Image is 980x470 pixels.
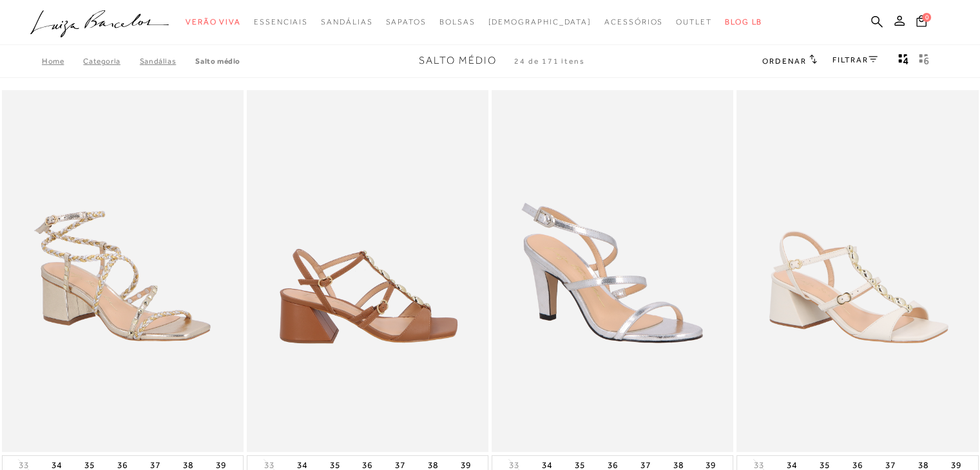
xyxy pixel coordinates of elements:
[254,17,308,26] span: Essenciais
[493,92,732,451] img: SANDÁLIA METALIZADA PRATA COM SALTO MÉDIO E TIRAS FINAS
[439,10,476,34] a: categoryNavScreenReaderText
[912,14,930,32] button: 0
[321,10,372,34] a: categoryNavScreenReaderText
[321,17,372,26] span: Sandálias
[725,17,762,26] span: BLOG LB
[514,57,585,66] span: 24 de 171 itens
[604,17,663,26] span: Acessórios
[3,92,242,451] a: SANDÁLIA EM METALIZADO DOURADO COM SALTO MÉDIO E TIRAS TRANÇADAS TRICOLOR SANDÁLIA EM METALIZADO ...
[488,17,591,26] span: [DEMOGRAPHIC_DATA]
[42,57,83,66] a: Home
[419,55,497,66] span: Salto Médio
[83,57,139,66] a: Categoria
[439,17,476,26] span: Bolsas
[676,17,712,26] span: Outlet
[3,92,242,451] img: SANDÁLIA EM METALIZADO DOURADO COM SALTO MÉDIO E TIRAS TRANÇADAS TRICOLOR
[254,10,308,34] a: categoryNavScreenReaderText
[186,17,241,26] span: Verão Viva
[248,92,487,451] a: SANDÁLIA DE SALTO BLOCO MÉDIO EM COURO CARAMELO COM TIRAS E ESFERAS METÁLICAS
[725,10,762,34] a: BLOG LB
[248,90,488,453] img: SANDÁLIA DE SALTO BLOCO MÉDIO EM COURO CARAMELO COM TIRAS E ESFERAS METÁLICAS
[385,17,426,26] span: Sapatos
[488,10,591,34] a: noSubCategoriesText
[738,92,977,451] img: SANDÁLIA DE SALTO BLOCO MÉDIO EM COURO OFF WHITE COM TIRAS E ESFERAS METÁLICAS
[832,55,878,64] a: FILTRAR
[915,53,933,70] button: gridText6Desc
[604,10,663,34] a: categoryNavScreenReaderText
[186,10,241,34] a: categoryNavScreenReaderText
[676,10,712,34] a: categoryNavScreenReaderText
[385,10,426,34] a: categoryNavScreenReaderText
[922,13,931,22] span: 0
[493,92,732,451] a: SANDÁLIA METALIZADA PRATA COM SALTO MÉDIO E TIRAS FINAS SANDÁLIA METALIZADA PRATA COM SALTO MÉDIO...
[140,57,195,66] a: SANDÁLIAS
[762,57,806,66] span: Ordenar
[894,53,912,70] button: Mostrar 4 produtos por linha
[738,92,977,451] a: SANDÁLIA DE SALTO BLOCO MÉDIO EM COURO OFF WHITE COM TIRAS E ESFERAS METÁLICAS SANDÁLIA DE SALTO ...
[195,57,240,66] a: Salto Médio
